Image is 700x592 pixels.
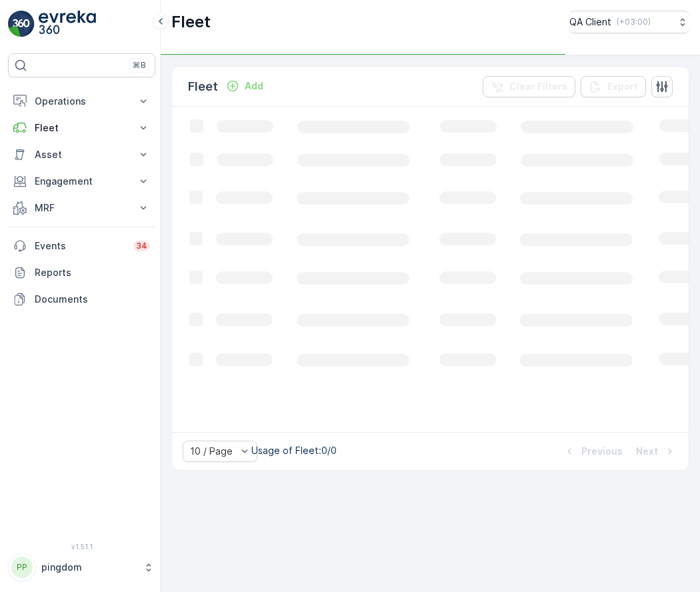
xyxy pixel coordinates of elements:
[8,88,155,115] button: Operations
[607,80,638,93] p: Export
[8,115,155,141] button: Fleet
[8,11,35,37] img: logo
[8,286,155,313] a: Documents
[581,76,646,97] button: Export
[35,201,129,215] p: MRF
[509,80,567,93] p: Clear Filters
[35,121,129,135] p: Fleet
[483,76,575,97] button: Clear Filters
[8,543,155,551] span: v 1.51.1
[35,95,129,108] p: Operations
[35,239,125,253] p: Events
[39,11,96,37] img: logo_light-DOdMpM7g.png
[11,557,33,578] div: PP
[136,241,147,251] p: 34
[636,445,658,458] p: Next
[35,293,150,306] p: Documents
[569,11,689,33] button: QA Client(+03:00)
[8,168,155,195] button: Engagement
[41,561,137,574] p: pingdom
[188,77,218,96] p: Fleet
[171,11,211,33] p: Fleet
[635,443,678,459] button: Next
[35,266,150,279] p: Reports
[8,233,155,259] a: Events34
[8,553,155,581] button: PPpingdom
[133,60,146,71] p: ⌘B
[221,78,269,94] button: Add
[35,148,129,161] p: Asset
[8,141,155,168] button: Asset
[8,195,155,221] button: MRF
[8,259,155,286] a: Reports
[569,15,611,29] p: QA Client
[581,445,623,458] p: Previous
[245,79,263,93] p: Add
[251,444,337,457] p: Usage of Fleet : 0/0
[35,175,129,188] p: Engagement
[561,443,624,459] button: Previous
[617,17,651,27] p: ( +03:00 )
